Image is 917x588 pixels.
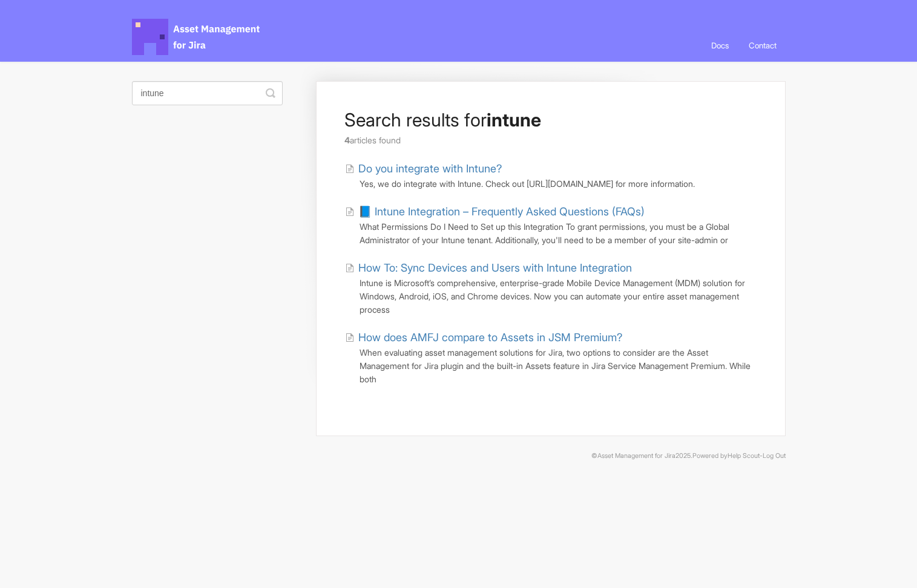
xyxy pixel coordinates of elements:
p: © 2025. - [132,451,786,462]
a: 📘 Intune Integration – Frequently Asked Questions (FAQs) [345,203,645,220]
input: Search [132,81,283,105]
p: What Permissions Do I Need to Set up this Integration To grant permissions, you must be a Global ... [360,220,757,246]
a: Contact [740,29,786,62]
span: Powered by [692,452,760,460]
p: When evaluating asset management solutions for Jira, two options to consider are the Asset Manage... [360,346,757,385]
p: Yes, we do integrate with Intune. Check out [URL][DOMAIN_NAME] for more information. [360,177,757,191]
a: Log Out [763,452,786,460]
a: Do you integrate with Intune? [345,160,502,177]
p: articles found [344,134,757,147]
h1: Search results for [344,109,757,131]
a: How does AMFJ compare to Assets in JSM Premium? [345,329,622,345]
p: Intune is Microsoft’s comprehensive, enterprise-grade Mobile Device Management (MDM) solution for... [360,276,757,316]
span: Asset Management for Jira Docs [132,19,261,55]
strong: intune [487,109,541,131]
a: How To: Sync Devices and Users with Intune Integration [345,260,632,276]
a: Help Scout [728,452,760,460]
a: Asset Management for Jira [597,452,675,460]
a: Docs [702,29,738,62]
strong: 4 [344,135,350,145]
